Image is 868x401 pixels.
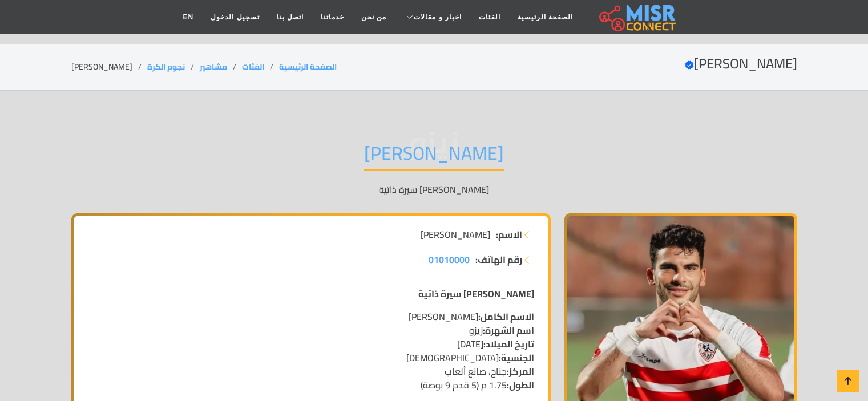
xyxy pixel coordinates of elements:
[175,6,203,28] a: EN
[483,322,534,339] strong: اسم الشهرة:
[200,59,227,74] a: مشاهير
[429,253,470,266] a: 01010000
[242,59,264,74] a: الفئات
[71,183,797,196] p: [PERSON_NAME] سيرة ذاتية
[147,59,185,74] a: نجوم الكرة
[507,363,534,380] strong: المركز:
[685,56,797,72] h2: [PERSON_NAME]
[414,12,462,22] span: اخبار و مقالات
[418,285,534,302] strong: [PERSON_NAME] سيرة ذاتية
[470,6,509,28] a: الفئات
[509,6,582,28] a: الصفحة الرئيسية
[268,6,312,28] a: اتصل بنا
[483,335,534,353] strong: تاريخ الميلاد:
[364,142,504,171] h1: [PERSON_NAME]
[88,310,534,392] p: [PERSON_NAME] زيزو [DATE] [DEMOGRAPHIC_DATA] جناح، صانع ألعاب 1.75 م (5 قدم 9 بوصة)
[353,6,395,28] a: من نحن
[496,228,522,241] strong: الاسم:
[499,349,534,366] strong: الجنسية:
[71,61,147,73] li: [PERSON_NAME]
[202,6,268,28] a: تسجيل الدخول
[395,6,470,28] a: اخبار و مقالات
[421,228,490,241] span: [PERSON_NAME]
[507,376,534,394] strong: الطول:
[312,6,353,28] a: خدماتنا
[599,3,676,31] img: main.misr_connect
[685,60,694,70] svg: Verified account
[475,253,522,266] strong: رقم الهاتف:
[478,308,534,325] strong: الاسم الكامل:
[429,251,470,268] span: 01010000
[279,59,337,74] a: الصفحة الرئيسية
